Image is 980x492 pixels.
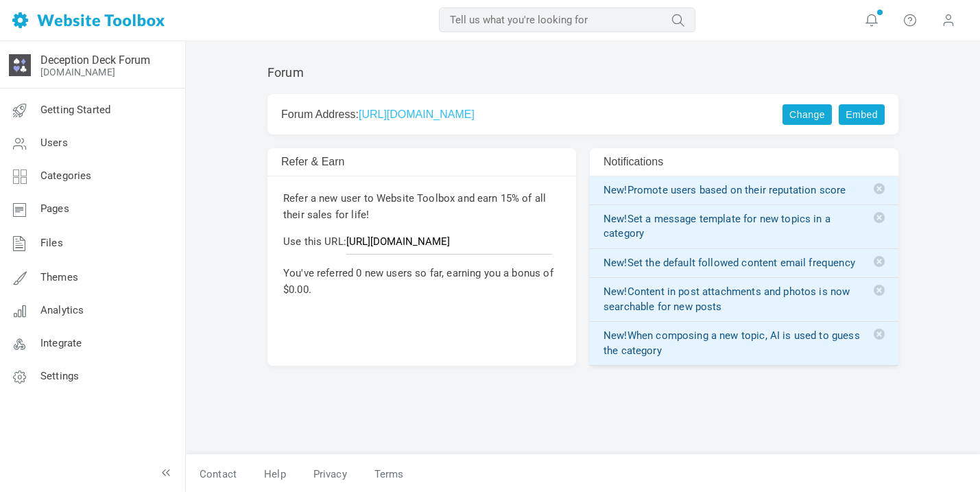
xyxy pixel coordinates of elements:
[603,329,885,358] div: When composing a new topic, AI is used to guess the category
[40,370,79,382] span: Settings
[300,462,361,487] a: Privacy
[283,265,560,298] p: You've referred 0 new users so far, earning you a bonus of $0.00.
[439,8,695,32] input: Tell us what you're looking for
[40,271,78,283] span: Themes
[874,256,885,267] span: Delete notification
[40,202,69,215] span: Pages
[40,67,115,78] a: [DOMAIN_NAME]
[283,233,560,255] p: Use this URL:
[40,137,68,149] span: Users
[281,155,506,168] h2: Refer & Earn
[603,257,628,269] span: New!
[9,54,31,76] img: true%20crime%20deception%20detection%20statement%20analysis-2.png
[603,183,885,198] a: New!Promote users based on their reputation score
[874,285,885,296] span: Delete notification
[782,104,832,125] a: Change
[40,304,84,316] span: Analytics
[874,212,885,223] span: Delete notification
[40,169,92,182] span: Categories
[250,462,300,487] a: Help
[603,212,885,242] a: New!Set a message template for new topics in a category
[40,237,63,249] span: Files
[603,285,885,314] div: Content in post attachments and photos is now searchable for new posts
[874,183,885,194] span: Delete notification
[267,65,304,80] h1: Forum
[361,462,404,487] a: Terms
[40,54,150,67] a: Deception Deck Forum
[186,462,250,487] a: Contact
[603,184,628,196] span: New!
[359,108,475,120] a: [URL][DOMAIN_NAME]
[603,213,628,225] span: New!
[603,285,628,298] span: New!
[603,155,828,168] h2: Notifications
[40,104,110,116] span: Getting Started
[874,329,885,340] span: Delete notification
[603,329,628,342] span: New!
[283,190,560,223] p: Refer a new user to Website Toolbox and earn 15% of all their sales for life!
[603,256,885,270] a: New!Set the default followed content email frequency
[281,108,764,121] h2: Forum Address:
[40,337,82,349] span: Integrate
[839,104,885,125] a: Embed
